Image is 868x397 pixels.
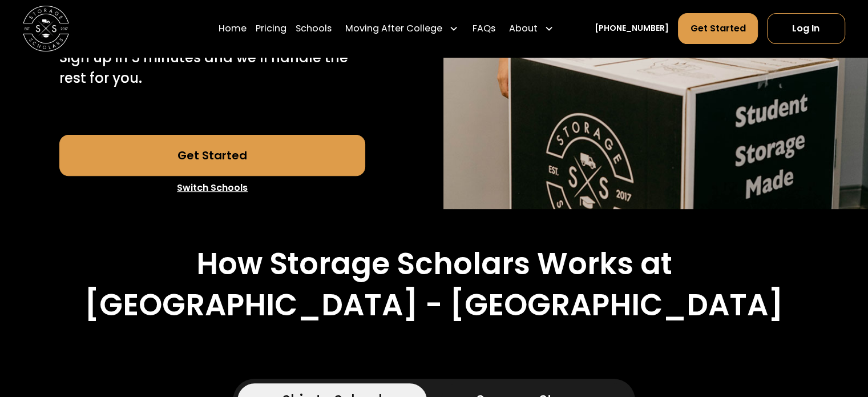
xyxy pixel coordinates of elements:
[59,176,365,200] a: Switch Schools
[59,135,365,176] a: Get Started
[256,13,286,45] a: Pricing
[219,13,247,45] a: Home
[472,13,495,45] a: FAQs
[341,13,463,45] div: Moving After College
[23,6,69,52] a: home
[196,246,672,282] h2: How Storage Scholars Works at
[595,23,669,35] a: [PHONE_NUMBER]
[509,22,538,35] div: About
[767,13,845,44] a: Log In
[504,13,558,45] div: About
[345,22,442,35] div: Moving After College
[23,6,69,52] img: Storage Scholars main logo
[678,13,757,44] a: Get Started
[59,47,365,89] p: Sign up in 5 minutes and we’ll handle the rest for you.
[84,287,784,323] h2: [GEOGRAPHIC_DATA] - [GEOGRAPHIC_DATA]
[296,13,332,45] a: Schools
